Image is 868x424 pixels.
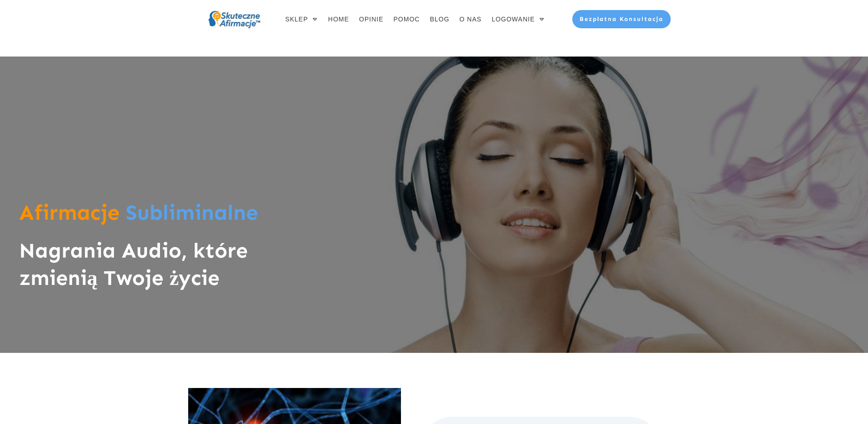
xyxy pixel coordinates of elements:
[394,13,420,26] a: POMOC
[285,13,318,26] a: SKLEP
[359,13,383,26] a: OPINIE
[459,13,482,26] a: O NAS
[285,13,308,26] span: SKLEP
[19,237,293,301] h1: Nagrania Audio, które zmienią Twoje życie
[328,13,349,26] a: HOME
[126,200,258,225] span: Subliminalne
[492,13,535,26] span: LOGOWANIE
[492,13,545,26] a: LOGOWANIE
[572,10,671,28] a: Bezpłatna Konsultacja
[430,13,449,26] a: BLOG
[580,16,664,22] span: Bezpłatna Konsultacja
[19,200,119,225] span: Afirmacje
